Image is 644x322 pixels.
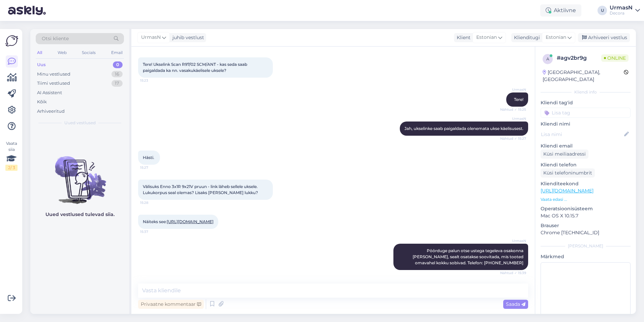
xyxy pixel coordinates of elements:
div: Aktiivne [540,4,581,17]
div: All [36,48,43,57]
div: Tiimi vestlused [37,80,70,87]
div: Kõik [37,99,47,105]
div: UrmasN [610,5,633,10]
div: Küsi telefoninumbrit [541,168,595,178]
span: Tere! [514,97,523,102]
span: Hästi. [143,155,154,160]
p: Operatsioonisüsteem [541,205,631,212]
div: 16 [111,71,123,78]
p: Kliendi telefon [541,161,631,168]
p: Kliendi tag'id [541,99,631,106]
a: [URL][DOMAIN_NAME] [541,188,593,194]
span: Pöörduge palun otse ustega tegeleva osakonna [PERSON_NAME], sealt osatakse soovitada, mis tooted ... [413,248,524,265]
div: Arhiveeritud [37,108,65,115]
span: 15:27 [140,165,165,170]
p: Märkmed [541,253,631,260]
a: [URL][DOMAIN_NAME] [167,219,214,224]
div: Küsi meiliaadressi [541,150,588,159]
span: a [546,56,549,61]
p: Vaata edasi ... [541,196,631,203]
span: 15:23 [140,78,165,83]
a: UrmasNDecora [610,5,640,16]
div: 2 / 3 [5,165,18,171]
p: Mac OS X 10.15.7 [541,212,631,219]
span: Näiteks see: [143,219,214,224]
p: Brauser [541,222,631,229]
div: 17 [111,80,123,87]
span: Nähtud ✓ 15:25 [500,107,526,112]
span: UrmasN [501,116,526,121]
span: Saada [506,301,525,307]
p: Klienditeekond [541,180,631,187]
div: Web [56,48,68,57]
span: Tere! Ukselink Scan R97/02 SCM/ANT - kas seda saab paigaldada ka nn. vasakukäelisele uksele? [143,62,248,73]
img: No chats [30,144,129,205]
div: Email [110,48,124,57]
span: Otsi kliente [42,35,69,42]
p: Uued vestlused tulevad siia. [45,211,115,218]
div: [GEOGRAPHIC_DATA], [GEOGRAPHIC_DATA] [543,69,624,83]
span: Online [601,54,629,62]
span: Uued vestlused [64,120,96,126]
div: Uus [37,61,46,68]
div: Decora [610,10,633,16]
span: UrmasN [501,238,526,243]
input: Lisa tag [541,108,631,118]
span: Nähtud ✓ 15:27 [500,136,526,141]
div: U [598,6,607,15]
img: Askly Logo [5,34,18,47]
div: juhib vestlust [170,34,204,41]
div: Vaata siia [5,140,18,171]
div: Klienditugi [511,34,540,41]
div: Klient [454,34,471,41]
p: Chrome [TECHNICAL_ID] [541,229,631,236]
p: Kliendi email [541,142,631,150]
div: # agv2br9g [557,54,601,62]
span: Välisuks Enno 3x1R 9x21V pruun - link läheb sellele uksele. Lukukorpus seal olemas? Lisaks [PERSO... [143,184,259,195]
input: Lisa nimi [541,131,623,138]
div: 0 [113,61,123,68]
div: Arhiveeri vestlus [578,33,630,42]
span: UrmasN [501,87,526,92]
p: Kliendi nimi [541,120,631,128]
div: Privaatne kommentaar [138,300,204,309]
span: Estonian [546,34,566,41]
div: [PERSON_NAME] [541,243,631,249]
div: Kliendi info [541,89,631,95]
div: AI Assistent [37,89,62,96]
div: Minu vestlused [37,71,70,78]
span: 15:37 [140,229,165,234]
span: Nähtud ✓ 15:39 [500,270,526,275]
span: Estonian [476,34,497,41]
span: 15:28 [140,200,165,205]
div: Socials [80,48,97,57]
span: Jah, ukselinke saab paigaldada olenemata ukse käelisusest. [405,126,523,131]
span: UrmasN [141,34,161,41]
